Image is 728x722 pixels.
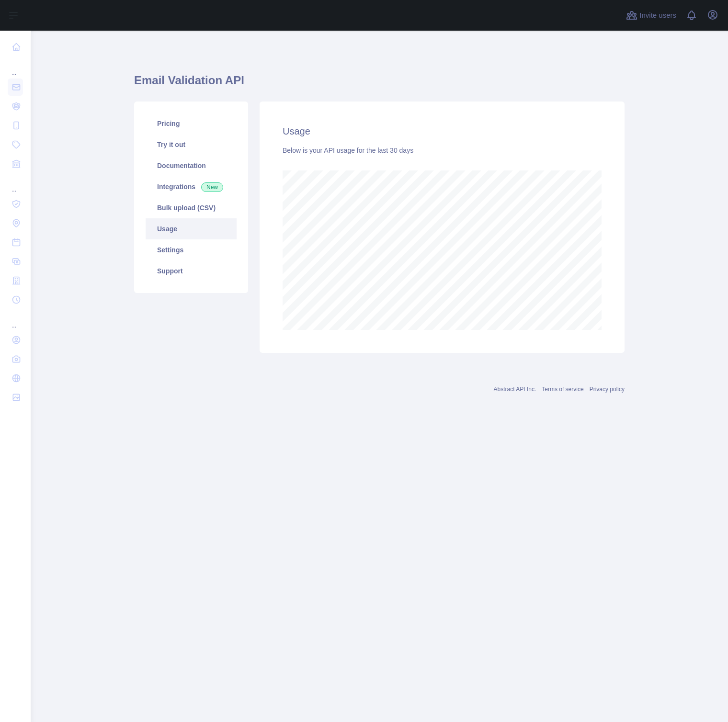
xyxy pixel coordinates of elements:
[8,310,23,329] div: ...
[639,10,676,21] span: Invite users
[146,134,237,155] a: Try it out
[8,174,23,193] div: ...
[494,386,536,393] a: Abstract API Inc.
[146,239,237,260] a: Settings
[283,124,602,138] h2: Usage
[8,57,23,77] div: ...
[146,113,237,134] a: Pricing
[146,218,237,239] a: Usage
[146,176,237,197] a: Integrations New
[624,8,678,23] button: Invite users
[542,386,583,393] a: Terms of service
[146,260,237,282] a: Support
[590,386,625,393] a: Privacy policy
[146,155,237,176] a: Documentation
[201,182,223,192] span: New
[134,73,625,96] h1: Email Validation API
[146,197,237,218] a: Bulk upload (CSV)
[283,146,602,155] div: Below is your API usage for the last 30 days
